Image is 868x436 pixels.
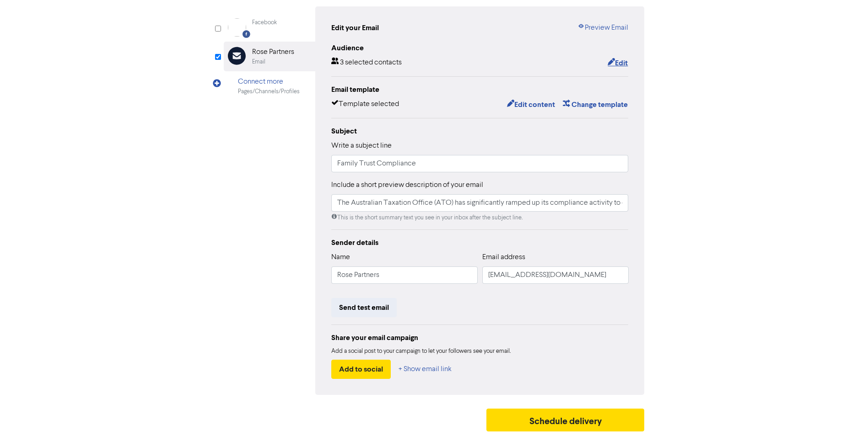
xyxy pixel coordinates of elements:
[331,140,392,151] label: Write a subject line
[238,76,300,87] div: Connect more
[482,252,525,263] label: Email address
[331,43,629,53] div: Audience
[224,13,315,42] div: Facebook Facebook
[331,332,629,343] div: Share your email campaign
[562,99,628,111] button: Change template
[252,18,277,27] div: Facebook
[228,18,246,37] img: Facebook
[577,22,628,33] a: Preview Email
[331,57,402,69] div: 3 selected contacts
[224,71,315,101] div: Connect morePages/Channels/Profiles
[331,180,483,191] label: Include a short preview description of your email
[331,99,399,111] div: Template selected
[331,360,391,379] button: Add to social
[331,84,629,95] div: Email template
[822,392,868,436] iframe: Chat Widget
[398,360,452,379] button: + Show email link
[331,213,629,222] div: This is the short summary text you see in your inbox after the subject line.
[331,298,397,317] button: Send test email
[331,347,629,356] div: Add a social post to your campaign to let your followers see your email.
[252,58,265,66] div: Email
[331,237,629,248] div: Sender details
[486,409,645,431] button: Schedule delivery
[507,99,555,111] button: Edit content
[238,87,300,96] div: Pages/Channels/Profiles
[607,57,628,69] button: Edit
[224,42,315,71] div: Rose PartnersEmail
[252,47,294,58] div: Rose Partners
[331,126,629,137] div: Subject
[331,252,350,263] label: Name
[331,22,379,33] div: Edit your Email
